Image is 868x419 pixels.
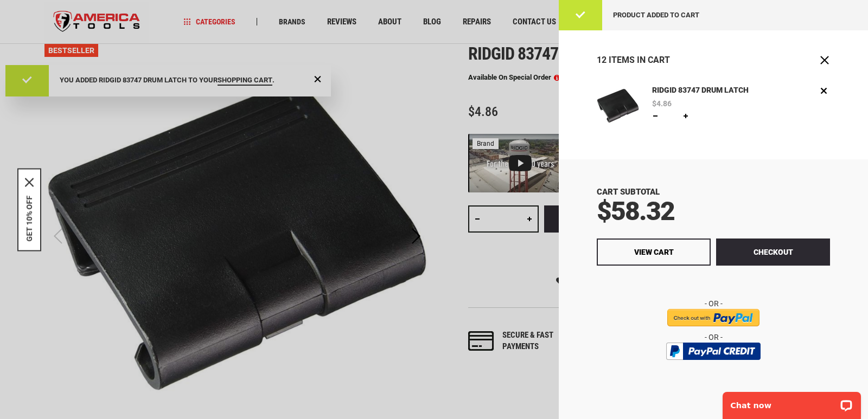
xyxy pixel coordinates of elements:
[597,196,674,227] span: $58.32
[597,238,711,266] a: View Cart
[652,100,672,107] span: $4.86
[597,85,639,127] img: RIDGID 83747 DRUM LATCH
[597,55,607,65] span: 12
[649,85,752,96] a: RIDGID 83747 DRUM LATCH
[673,363,754,375] img: btn_bml_text.png
[716,385,868,419] iframe: LiveChat chat widget
[25,195,34,241] button: GET 10% OFF
[25,178,34,186] svg: close icon
[597,187,660,197] span: Cart Subtotal
[716,238,830,266] button: Checkout
[597,85,639,130] a: RIDGID 83747 DRUM LATCH
[613,11,699,19] span: Product added to cart
[819,55,830,66] button: Close
[609,55,670,65] span: Items in Cart
[634,248,674,256] span: View Cart
[25,178,34,186] button: Close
